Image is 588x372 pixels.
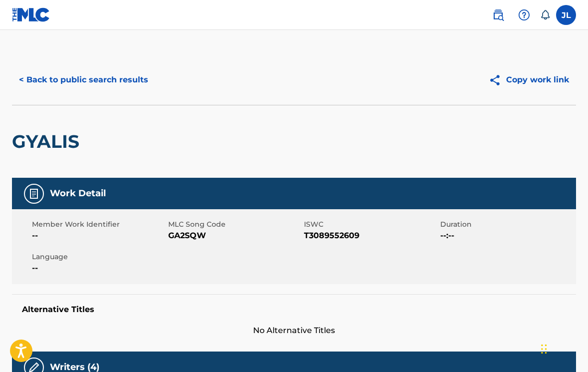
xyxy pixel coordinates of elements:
iframe: Chat Widget [538,324,588,372]
img: help [518,9,530,21]
div: Notifications [540,10,550,20]
img: MLC Logo [12,7,50,22]
span: ISWC [304,219,438,230]
a: Public Search [488,5,508,25]
span: --:-- [440,230,574,242]
h5: Alternative Titles [22,305,566,315]
span: Member Work Identifier [32,219,166,230]
h5: Work Detail [50,188,106,199]
button: Copy work link [482,67,576,92]
img: search [492,9,504,21]
span: -- [32,230,166,242]
span: Language [32,252,166,262]
h2: GYALIS [12,130,84,153]
span: GA2SQW [168,230,302,242]
div: Help [514,5,534,25]
span: T3089552609 [304,230,438,242]
button: < Back to public search results [12,67,155,92]
span: Duration [440,219,574,230]
iframe: Resource Center [560,233,588,314]
span: -- [32,262,166,274]
img: Work Detail [28,188,40,200]
img: Copy work link [489,74,506,86]
span: MLC Song Code [168,219,302,230]
div: Drag [541,334,547,364]
div: User Menu [556,5,576,25]
span: No Alternative Titles [12,325,576,337]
